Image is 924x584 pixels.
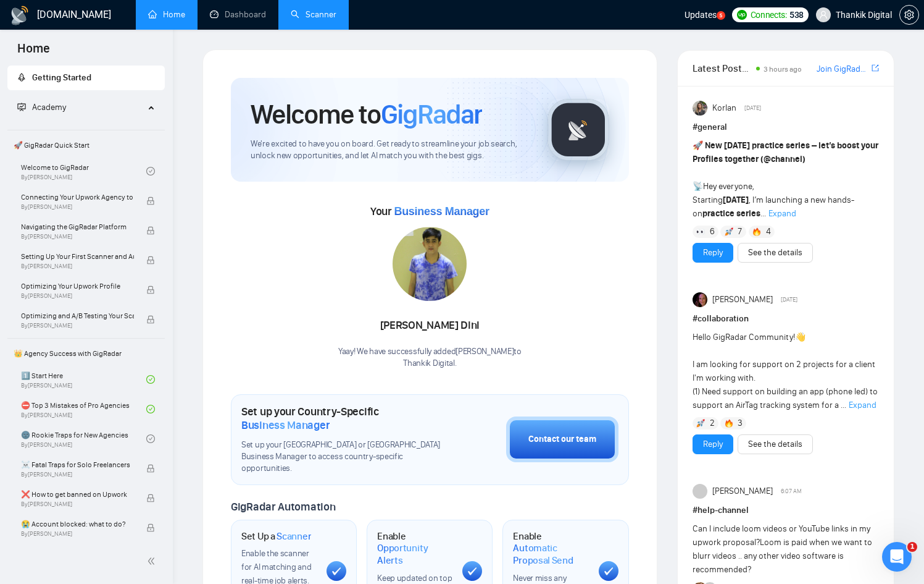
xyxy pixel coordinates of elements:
[513,530,588,567] h1: Enable
[210,9,266,20] a: dashboardDashboard
[32,72,91,83] span: Getting Started
[146,315,155,324] span: lock
[899,10,919,20] a: setting
[241,405,444,432] h1: Set up your Country-Specific
[21,203,134,211] span: By [PERSON_NAME]
[819,11,828,19] span: user
[702,208,760,219] strong: practice series
[146,523,155,532] span: lock
[21,233,134,240] span: By [PERSON_NAME]
[21,221,134,233] span: Navigating the GigRadar Platform
[693,140,878,164] strong: New [DATE] practice series – let’s boost your Profiles together ( )
[764,65,802,74] span: 3 hours ago
[146,434,155,443] span: check-circle
[899,5,919,25] button: setting
[7,66,165,90] li: Getting Started
[21,263,134,270] span: By [PERSON_NAME]
[146,405,155,413] span: check-circle
[251,98,482,131] h1: Welcome to
[712,101,736,115] span: Korlan
[393,227,467,301] img: 1700136780251-IMG-20231106-WA0046.jpg
[693,292,707,307] img: Julie McCarter
[795,332,805,342] span: 👋
[338,346,522,370] div: Yaay! We have successfully added [PERSON_NAME] to
[231,500,335,514] span: GigRadar Automation
[146,464,155,473] span: lock
[21,518,134,530] span: 😭 Account blocked: what to do?
[872,62,879,74] a: export
[723,195,749,205] strong: [DATE]
[738,243,813,263] button: See the details
[748,246,802,260] a: See the details
[21,488,134,501] span: ❌ How to get banned on Upwork
[720,12,723,19] text: 5
[907,542,917,552] span: 1
[768,208,796,219] span: Expand
[710,226,715,238] span: 6
[338,358,522,370] p: Thankik Digital .
[703,246,723,260] a: Reply
[17,102,66,112] span: Academy
[882,542,912,572] iframe: Intercom live chat
[241,418,330,432] span: Business Manager
[21,280,134,292] span: Optimizing Your Upwork Profile
[738,226,742,238] span: 7
[712,293,773,307] span: [PERSON_NAME]
[547,99,609,161] img: gigradar-logo.png
[738,434,813,454] button: See the details
[696,227,705,236] img: 👀
[737,10,747,20] img: upwork-logo.png
[17,73,26,82] span: rocket
[377,542,452,566] span: Opportunity Alerts
[748,438,802,451] a: See the details
[32,102,66,112] span: Academy
[506,417,618,462] button: Contact our team
[21,396,146,423] a: ⛔ Top 3 Mistakes of Pro AgenciesBy[PERSON_NAME]
[21,501,134,508] span: By [PERSON_NAME]
[693,332,878,410] span: Hello GigRadar Community! I am looking for support on 2 projects for a client I'm working with. (...
[241,530,311,543] h1: Set Up a
[725,419,733,428] img: 🔥
[9,133,164,158] span: 🚀 GigRadar Quick Start
[146,256,155,264] span: lock
[685,10,717,20] span: Updates
[725,227,733,236] img: 🚀
[693,140,703,151] span: 🚀
[752,227,761,236] img: 🔥
[21,366,146,393] a: 1️⃣ Start HereBy[PERSON_NAME]
[744,103,761,114] span: [DATE]
[7,40,60,66] span: Home
[703,438,723,451] a: Reply
[147,555,159,567] span: double-left
[251,138,528,162] span: We're excited to have you on board. Get ready to streamline your job search, unlock new opportuni...
[10,6,30,25] img: logo
[21,459,134,471] span: ☠️ Fatal Traps for Solo Freelancers
[789,8,804,22] span: 538
[381,98,482,131] span: GigRadar
[21,250,134,263] span: Setting Up Your First Scanner and Auto-Bidder
[146,226,155,235] span: lock
[738,417,743,430] span: 3
[277,530,311,543] span: Scanner
[872,63,879,73] span: export
[712,485,773,498] span: [PERSON_NAME]
[21,292,134,300] span: By [PERSON_NAME]
[241,439,444,475] span: Set up your [GEOGRAPHIC_DATA] or [GEOGRAPHIC_DATA] Business Manager to access country-specific op...
[693,434,733,454] button: Reply
[717,11,725,20] a: 5
[849,400,876,410] span: Expand
[513,542,588,566] span: Automatic Proposal Send
[817,62,869,76] a: Join GigRadar Slack Community
[146,286,155,294] span: lock
[377,530,452,567] h1: Enable
[693,61,753,76] span: Latest Posts from the GigRadar Community
[370,205,489,218] span: Your
[21,471,134,478] span: By [PERSON_NAME]
[146,167,155,176] span: check-circle
[338,315,522,336] div: [PERSON_NAME] Dini
[693,523,872,575] span: Can I include loom videos or YouTube links in my upwork proposal?Loom is paid when we want to blu...
[696,419,705,428] img: 🚀
[21,425,146,452] a: 🌚 Rookie Traps for New AgenciesBy[PERSON_NAME]
[21,322,134,329] span: By [PERSON_NAME]
[693,101,707,116] img: Korlan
